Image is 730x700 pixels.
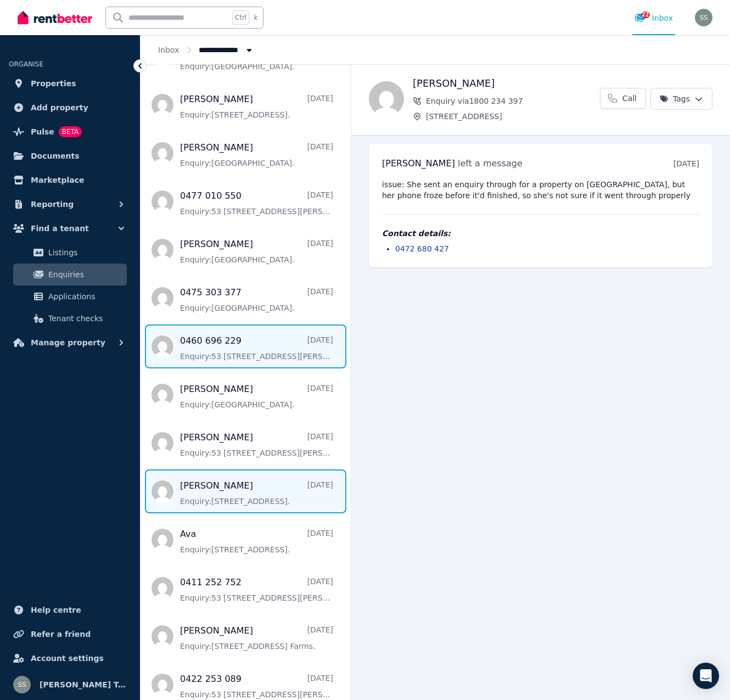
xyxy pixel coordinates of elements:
span: Applications [48,290,122,303]
span: Properties [31,77,76,90]
a: PulseBETA [9,121,131,143]
a: Listings [13,242,127,264]
button: Find a tenant [9,217,131,239]
span: [PERSON_NAME] Total Real Estate [40,678,127,691]
time: [DATE] [673,159,699,168]
img: RentBetter [18,9,92,26]
span: BETA [59,126,82,137]
a: 0472 680 427 [395,244,449,253]
a: 0475 303 377[DATE]Enquiry:[GEOGRAPHIC_DATA]. [180,286,333,313]
a: [PERSON_NAME][DATE]Enquiry:[STREET_ADDRESS]. [180,479,333,507]
a: Ava[DATE]Enquiry:[STREET_ADDRESS]. [180,528,333,555]
span: Call [622,93,637,104]
a: Enquiries [13,264,127,285]
a: 0422 253 089[DATE]Enquiry:53 [STREET_ADDRESS][PERSON_NAME]. [180,673,333,700]
span: Reporting [31,198,74,211]
span: left a message [458,158,523,169]
a: 0477 010 550[DATE]Enquiry:53 [STREET_ADDRESS][PERSON_NAME]. [180,189,333,217]
span: Marketplace [31,173,84,187]
span: Pulse [31,125,54,138]
img: Sue Seivers Total Real Estate [13,676,31,693]
a: Tenant checks [13,307,127,329]
a: Inbox [158,46,179,54]
a: Refer a friend [9,623,131,645]
span: Find a tenant [31,222,89,235]
a: [PERSON_NAME][DATE]Enquiry:53 [STREET_ADDRESS][PERSON_NAME]. [180,431,333,458]
pre: issue: She sent an enquiry through for a property on [GEOGRAPHIC_DATA], but her phone froze befor... [382,179,699,201]
a: 0460 696 229[DATE]Enquiry:53 [STREET_ADDRESS][PERSON_NAME]. [180,334,333,362]
span: Manage property [31,336,105,349]
span: Refer a friend [31,628,91,641]
a: [PERSON_NAME][DATE]Enquiry:[GEOGRAPHIC_DATA]. [180,383,333,410]
span: Account settings [31,652,104,665]
span: Help centre [31,603,81,617]
span: Tenant checks [48,312,122,325]
a: [PERSON_NAME][DATE]Enquiry:[GEOGRAPHIC_DATA]. [180,238,333,265]
a: Add property [9,97,131,119]
span: [PERSON_NAME] [382,158,455,169]
span: [STREET_ADDRESS] [426,111,600,122]
a: Account settings [9,647,131,669]
div: Open Intercom Messenger [693,663,719,689]
a: [PERSON_NAME][DATE]Enquiry:[GEOGRAPHIC_DATA]. [180,141,333,169]
nav: Breadcrumb [141,35,272,64]
button: Reporting [9,193,131,215]
span: 22 [641,12,650,18]
span: Tags [660,93,690,104]
h1: [PERSON_NAME] [413,76,600,91]
a: Enquiry:[GEOGRAPHIC_DATA]. [180,44,333,72]
span: Listings [48,246,122,259]
img: Sue Seivers Total Real Estate [695,9,712,26]
a: Properties [9,72,131,94]
a: Applications [13,285,127,307]
a: Call [600,88,646,109]
h4: Contact details: [382,228,699,239]
a: Help centre [9,599,131,621]
a: Documents [9,145,131,167]
span: Ctrl [232,10,249,25]
span: Add property [31,101,88,114]
a: [PERSON_NAME][DATE]Enquiry:[STREET_ADDRESS]. [180,93,333,120]
span: Enquiries [48,268,122,281]
button: Manage property [9,332,131,354]
button: Tags [650,88,712,110]
img: Ava-Rosa [369,81,404,116]
a: Marketplace [9,169,131,191]
span: ORGANISE [9,60,43,68]
a: [PERSON_NAME][DATE]Enquiry:[STREET_ADDRESS] Farms. [180,624,333,652]
a: 0411 252 752[DATE]Enquiry:53 [STREET_ADDRESS][PERSON_NAME]. [180,576,333,603]
div: Inbox [634,13,673,24]
span: k [254,13,257,22]
span: Enquiry via 1800 234 397 [426,96,600,107]
span: Documents [31,149,80,163]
